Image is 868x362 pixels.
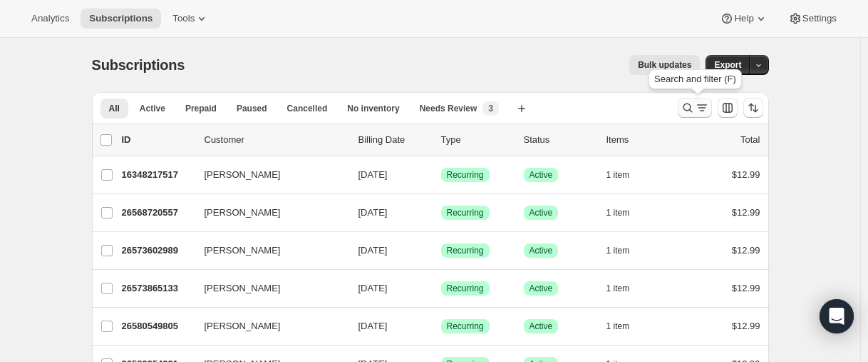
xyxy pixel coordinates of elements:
[606,203,646,223] button: 1 item
[205,281,281,296] span: [PERSON_NAME]
[122,168,193,182] p: 16348217517
[606,241,646,261] button: 1 item
[780,9,845,29] button: Settings
[606,207,630,218] span: 1 item
[358,321,388,331] span: [DATE]
[237,103,267,114] span: Paused
[606,316,646,336] button: 1 item
[122,316,760,336] div: 26580549805[PERSON_NAME][DATE]SuccessRecurringSuccessActive1 item$12.99
[358,133,430,147] p: Billing Date
[447,283,484,294] span: Recurring
[122,133,760,147] div: IDCustomerBilling DateTypeStatusItemsTotal
[732,245,760,256] span: $12.99
[196,315,339,338] button: [PERSON_NAME]
[447,207,484,218] span: Recurring
[743,98,763,118] button: Sort the results
[638,59,691,71] span: Bulk updates
[164,9,217,29] button: Tools
[109,103,120,114] span: All
[23,9,78,29] button: Analytics
[606,133,678,147] div: Items
[122,241,760,261] div: 26573602989[PERSON_NAME][DATE]SuccessRecurringSuccessActive1 item$12.99
[172,13,195,24] span: Tools
[122,206,193,220] p: 26568720557
[81,9,161,29] button: Subscriptions
[122,203,760,223] div: 26568720557[PERSON_NAME][DATE]SuccessRecurringSuccessActive1 item$12.99
[714,59,741,71] span: Export
[196,201,339,224] button: [PERSON_NAME]
[606,169,630,181] span: 1 item
[447,321,484,332] span: Recurring
[205,168,281,182] span: [PERSON_NAME]
[740,133,760,147] p: Total
[122,281,193,296] p: 26573865133
[732,283,760,293] span: $12.99
[122,243,193,258] p: 26573602989
[185,103,217,114] span: Prepaid
[122,319,193,333] p: 26580549805
[89,13,153,24] span: Subscriptions
[205,243,281,258] span: [PERSON_NAME]
[802,13,837,24] span: Settings
[420,103,477,114] span: Needs Review
[606,321,630,332] span: 1 item
[606,165,646,185] button: 1 item
[447,245,484,256] span: Recurring
[529,207,553,218] span: Active
[488,103,493,114] span: 3
[196,239,339,262] button: [PERSON_NAME]
[820,299,854,333] div: Open Intercom Messenger
[510,99,533,119] button: Create new view
[441,133,512,147] div: Type
[706,55,750,75] button: Export
[122,133,193,147] p: ID
[358,245,388,256] span: [DATE]
[287,103,328,114] span: Cancelled
[205,133,347,147] p: Customer
[31,13,69,24] span: Analytics
[732,321,760,331] span: $12.99
[529,169,553,181] span: Active
[122,165,760,185] div: 16348217517[PERSON_NAME][DATE]SuccessRecurringSuccessActive1 item$12.99
[140,103,165,114] span: Active
[678,98,712,118] button: Search and filter results
[196,277,339,300] button: [PERSON_NAME]
[347,103,399,114] span: No inventory
[205,319,281,333] span: [PERSON_NAME]
[524,133,595,147] p: Status
[529,283,553,294] span: Active
[718,98,738,118] button: Customize table column order and visibility
[122,278,760,298] div: 26573865133[PERSON_NAME][DATE]SuccessRecurringSuccessActive1 item$12.99
[358,283,388,293] span: [DATE]
[711,9,776,29] button: Help
[196,164,339,186] button: [PERSON_NAME]
[92,57,185,73] span: Subscriptions
[358,169,388,180] span: [DATE]
[734,13,753,24] span: Help
[529,245,553,256] span: Active
[732,169,760,180] span: $12.99
[358,207,388,218] span: [DATE]
[629,55,700,75] button: Bulk updates
[205,206,281,220] span: [PERSON_NAME]
[732,207,760,218] span: $12.99
[529,321,553,332] span: Active
[606,278,646,298] button: 1 item
[447,169,484,181] span: Recurring
[606,245,630,256] span: 1 item
[606,283,630,294] span: 1 item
